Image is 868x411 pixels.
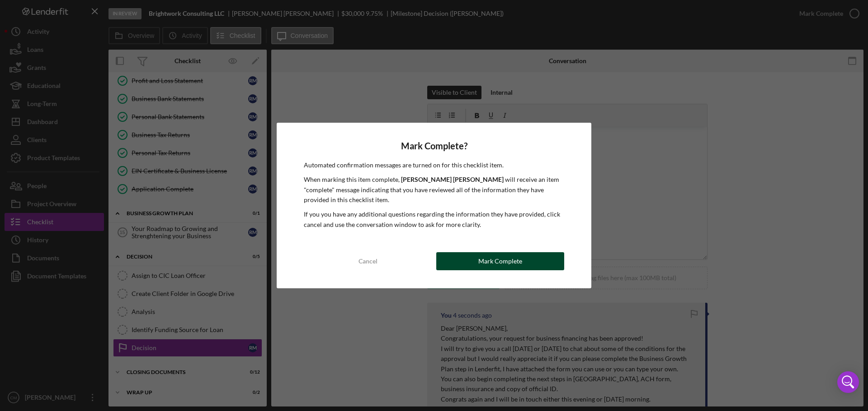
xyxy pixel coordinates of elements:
[304,175,564,205] p: When marking this item complete, will receive an item "complete" message indicating that you have...
[304,141,564,151] h4: Mark Complete?
[304,252,432,270] button: Cancel
[837,371,859,393] div: Open Intercom Messenger
[401,175,504,183] b: [PERSON_NAME] [PERSON_NAME]
[359,252,377,270] div: Cancel
[436,252,564,270] button: Mark Complete
[478,252,522,270] div: Mark Complete
[304,160,564,170] p: Automated confirmation messages are turned on for this checklist item.
[304,209,564,230] p: If you you have any additional questions regarding the information they have provided, click canc...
